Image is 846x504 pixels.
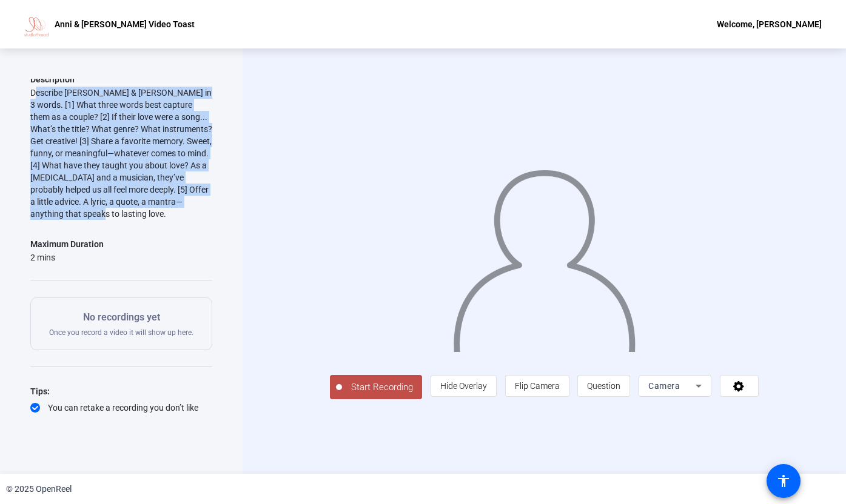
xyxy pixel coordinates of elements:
[577,375,630,397] button: Question
[515,381,560,391] span: Flip Camera
[440,381,487,391] span: Hide Overlay
[49,310,193,325] p: No recordings yet
[6,483,72,496] div: © 2025 OpenReel
[55,17,195,31] p: Anni & [PERSON_NAME] Video Toast
[30,417,212,429] div: Pick a quiet and well-lit area to record
[49,310,193,337] div: Once you record a video it will show up here.
[330,375,422,399] button: Start Recording
[505,375,569,397] button: Flip Camera
[30,87,212,220] div: Describe [PERSON_NAME] & [PERSON_NAME] in 3 words. [1] What three words best capture them as a co...
[30,237,104,251] div: Maximum Duration
[587,381,620,391] span: Question
[648,381,680,391] span: Camera
[776,474,791,488] mat-icon: accessibility
[452,159,637,351] img: overlay
[24,12,49,36] img: OpenReel logo
[30,251,104,264] div: 2 mins
[30,384,212,399] div: Tips:
[30,72,212,87] p: Description
[431,375,497,397] button: Hide Overlay
[342,380,422,394] span: Start Recording
[717,17,822,31] div: Welcome, [PERSON_NAME]
[30,402,212,414] div: You can retake a recording you don’t like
